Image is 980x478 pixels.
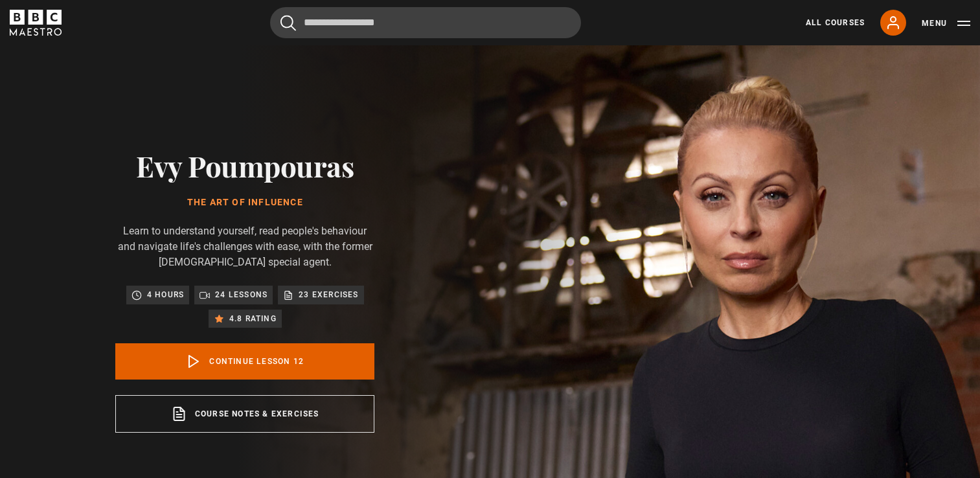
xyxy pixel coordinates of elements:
[115,395,374,433] a: Course notes & exercises
[115,223,374,270] p: Learn to understand yourself, read people's behaviour and navigate life's challenges with ease, w...
[280,15,296,31] button: Submit the search query
[922,17,970,30] button: Toggle navigation
[270,7,581,38] input: Search
[229,312,277,325] p: 4.8 rating
[115,149,374,182] h2: Evy Poumpouras
[215,288,268,301] p: 24 lessons
[147,288,184,301] p: 4 hours
[115,198,374,208] h1: The Art of Influence
[115,343,374,380] a: Continue lesson 12
[299,288,358,301] p: 23 exercises
[806,17,865,28] a: All Courses
[10,10,62,36] svg: BBC Maestro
